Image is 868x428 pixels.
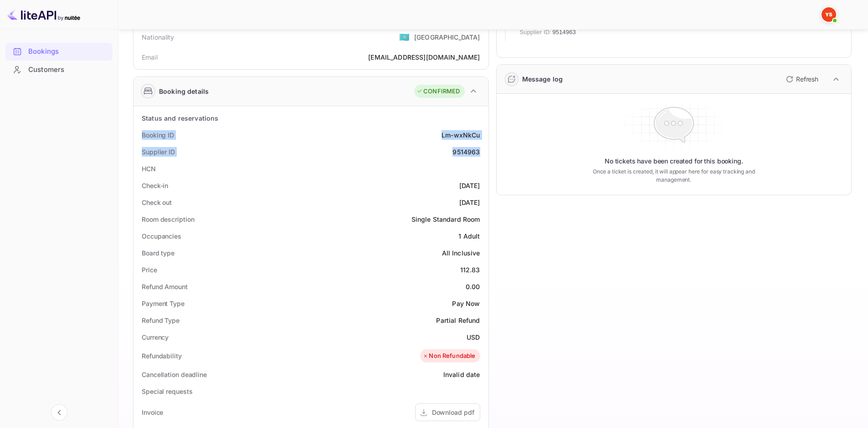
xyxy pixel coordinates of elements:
[442,248,480,258] div: All Inclusive
[142,130,174,140] div: Booking ID
[5,43,113,60] a: Bookings
[414,32,480,42] div: [GEOGRAPHIC_DATA]
[142,198,172,207] div: Check out
[142,265,157,275] div: Price
[51,404,67,421] button: Collapse navigation
[7,7,80,22] img: LiteAPI logo
[142,408,163,417] div: Invoice
[142,164,156,173] div: HCN
[452,147,480,157] div: 9514963
[458,231,480,241] div: 1 Adult
[28,65,108,75] div: Customers
[142,282,188,291] div: Refund Amount
[452,299,480,308] div: Pay Now
[552,28,576,37] span: 9514963
[5,43,113,61] div: Bookings
[422,352,475,361] div: Non Refundable
[142,147,175,157] div: Supplier ID
[460,265,480,275] div: 112.83
[822,7,836,22] img: Yandex Support
[781,72,822,87] button: Refresh
[142,181,168,190] div: Check-in
[142,32,175,42] div: Nationality
[159,87,209,96] div: Booking details
[142,214,194,224] div: Room description
[416,87,460,96] div: CONFIRMED
[443,370,480,379] div: Invalid date
[142,370,207,379] div: Cancellation deadline
[436,316,480,325] div: Partial Refund
[5,61,113,78] a: Customers
[520,28,552,37] span: Supplier ID:
[399,29,410,45] span: United States
[459,198,480,207] div: [DATE]
[522,74,563,84] div: Message log
[432,408,474,417] div: Download pdf
[466,282,480,291] div: 0.00
[5,61,113,79] div: Customers
[142,332,169,342] div: Currency
[142,231,181,241] div: Occupancies
[605,157,743,166] p: No tickets have been created for this booking.
[368,52,480,62] div: [EMAIL_ADDRESS][DOMAIN_NAME]
[142,351,182,361] div: Refundability
[142,316,180,325] div: Refund Type
[467,332,480,342] div: USD
[142,52,158,62] div: Email
[459,181,480,190] div: [DATE]
[142,248,175,258] div: Board type
[411,214,480,224] div: Single Standard Room
[142,387,192,396] div: Special requests
[796,74,818,84] p: Refresh
[142,113,218,123] div: Status and reservations
[28,46,108,57] div: Bookings
[142,299,185,308] div: Payment Type
[442,130,480,140] div: Lm-wxNkCu
[578,168,769,184] p: Once a ticket is created, it will appear here for easy tracking and management.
